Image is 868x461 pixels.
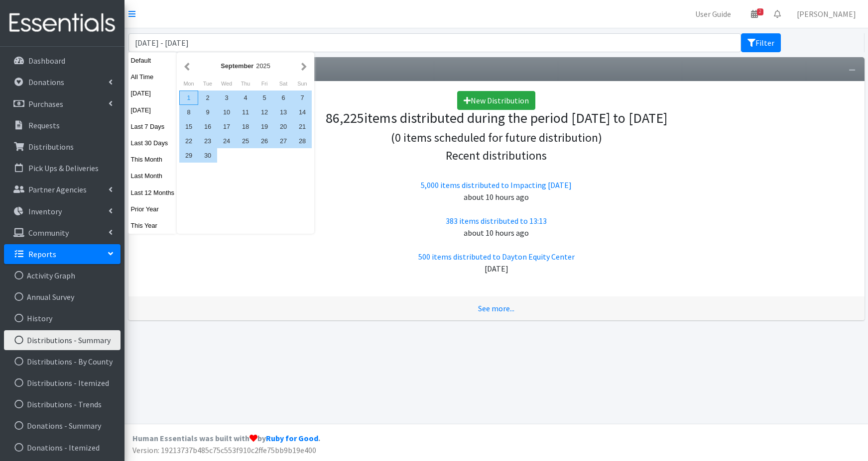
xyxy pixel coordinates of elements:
a: Distributions - Summary [4,330,121,350]
div: Thursday [236,77,255,90]
div: 16 [198,119,217,134]
button: Default [128,53,177,68]
div: 7 [293,91,312,105]
div: 15 [179,119,198,134]
strong: September [221,62,253,70]
div: 24 [217,134,236,148]
span: Version: 19213737b485c75c553f910c2ffe75bb9b19e400 [132,445,316,455]
button: Prior Year [128,202,177,216]
div: 25 [236,134,255,148]
p: Community [28,228,69,238]
div: 6 [274,91,293,105]
a: See more... [478,303,514,313]
div: 10 [217,105,236,119]
h3: items distributed during the period [DATE] to [DATE] [138,110,855,127]
div: about 10 hours ago [138,191,855,203]
div: Tuesday [198,77,217,90]
div: 22 [179,134,198,148]
div: 4 [236,91,255,105]
h4: (0 items scheduled for future distribution) [138,131,855,145]
p: Inventory [28,206,62,216]
button: All Time [128,70,177,84]
p: Pick Ups & Deliveries [28,163,99,173]
button: This Month [128,152,177,167]
a: Community [4,223,121,243]
div: 3 [217,91,236,105]
a: Activity Graph [4,266,121,285]
div: Saturday [274,77,293,90]
a: 500 items distributed to Dayton Equity Center [418,252,575,262]
a: 383 items distributed to 13:13 [446,216,547,226]
span: 86,225 [326,109,364,127]
a: New Distribution [457,91,535,110]
a: Pick Ups & Deliveries [4,158,121,178]
button: Last Month [128,169,177,183]
div: 21 [293,119,312,134]
div: 26 [255,134,274,148]
div: 9 [198,105,217,119]
div: 14 [293,105,312,119]
div: about 10 hours ago [138,227,855,239]
a: Distributions - Itemized [4,373,121,393]
p: Distributions [28,142,74,152]
p: Partner Agencies [28,184,87,194]
button: Last 12 Months [128,185,177,200]
span: 2025 [256,62,270,70]
a: Dashboard [4,51,121,71]
a: Annual Survey [4,287,121,307]
div: 23 [198,134,217,148]
div: 29 [179,148,198,163]
a: [PERSON_NAME] [789,4,864,24]
div: 20 [274,119,293,134]
a: Distributions - By County [4,352,121,371]
img: HumanEssentials [4,6,121,40]
button: Last 7 Days [128,119,177,134]
a: Distributions [4,137,121,157]
div: 30 [198,148,217,163]
button: Filter [741,33,781,52]
div: 8 [179,105,198,119]
a: User Guide [687,4,739,24]
div: 5 [255,91,274,105]
a: Donations - Summary [4,416,121,436]
a: Reports [4,244,121,264]
p: Purchases [28,99,63,109]
div: 28 [293,134,312,148]
div: 27 [274,134,293,148]
a: Donations - Itemized [4,438,121,458]
div: Friday [255,77,274,90]
a: Requests [4,115,121,135]
p: Donations [28,77,64,87]
p: Requests [28,120,60,130]
a: Distributions - Trends [4,394,121,414]
div: Monday [179,77,198,90]
a: Partner Agencies [4,180,121,199]
a: 2 [743,4,766,24]
a: History [4,308,121,328]
div: 1 [179,91,198,105]
div: Wednesday [217,77,236,90]
p: Reports [28,249,56,259]
input: January 1, 2011 - December 31, 2011 [128,33,742,52]
div: 12 [255,105,274,119]
span: 2 [757,8,763,15]
p: Dashboard [28,56,65,66]
div: 17 [217,119,236,134]
div: 11 [236,105,255,119]
a: Donations [4,72,121,92]
div: 18 [236,119,255,134]
button: Last 30 Days [128,136,177,150]
a: Purchases [4,94,121,114]
div: 2 [198,91,217,105]
button: [DATE] [128,103,177,117]
a: Ruby for Good [266,433,318,443]
strong: Human Essentials was built with by . [132,433,320,443]
div: [DATE] [138,263,855,275]
a: 5,000 items distributed to Impacting [DATE] [421,180,572,190]
div: 13 [274,105,293,119]
a: Inventory [4,201,121,221]
h4: Recent distributions [138,149,855,163]
button: [DATE] [128,86,177,100]
div: Sunday [293,77,312,90]
button: This Year [128,218,177,233]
